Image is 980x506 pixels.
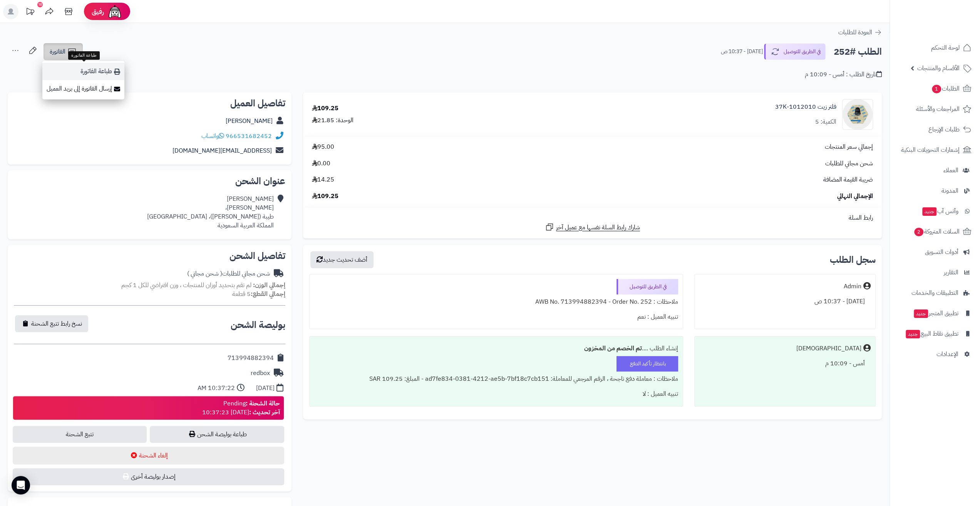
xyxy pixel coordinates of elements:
a: [EMAIL_ADDRESS][DOMAIN_NAME] [173,146,272,155]
span: الطلبات [931,83,960,94]
strong: إجمالي الوزن: [253,281,285,290]
a: التقارير [895,263,975,282]
button: في الطريق للتوصيل [764,44,826,60]
span: طلبات الإرجاع [928,124,960,135]
span: العودة للطلبات [838,28,872,37]
span: لم تقم بتحديد أوزان للمنتجات ، وزن افتراضي للكل 1 كجم [121,281,251,290]
a: واتساب [201,131,224,141]
a: العودة للطلبات [838,28,882,37]
a: الطلبات1 [895,79,975,98]
div: [DATE] - 10:37 ص [699,294,871,309]
a: تحديثات المنصة [20,4,40,21]
img: 1724677367-37K-90x90.png [843,99,873,130]
div: تنبيه العميل : لا [314,387,678,402]
a: فلتر زيت 1012010-37K [775,103,836,111]
span: وآتس آب [921,206,958,217]
div: redbox [251,369,270,378]
a: التطبيقات والخدمات [895,284,975,302]
a: إرسال الفاتورة إلى بريد العميل [42,80,124,98]
span: إشعارات التحويلات البنكية [901,145,960,155]
a: شارك رابط السلة نفسها مع عميل آخر [545,222,640,232]
span: 2 [914,227,923,236]
strong: آخر تحديث : [249,408,280,417]
button: نسخ رابط تتبع الشحنة [15,315,88,332]
span: إجمالي سعر المنتجات [825,143,873,151]
a: تتبع الشحنة [13,426,147,443]
span: جديد [922,207,936,216]
div: رابط السلة [306,213,879,222]
h2: بوليصة الشحن [231,320,285,329]
a: إشعارات التحويلات البنكية [895,141,975,159]
span: العملاء [943,165,958,176]
span: تطبيق نقاط البيع [905,328,958,339]
button: إلغاء الشحنة [13,447,284,464]
div: إنشاء الطلب .... [314,341,678,356]
span: 109.25 [312,192,338,201]
span: لوحة التحكم [931,42,960,53]
div: 713994882394 [228,354,274,363]
a: تطبيق المتجرجديد [895,304,975,323]
h2: تفاصيل العميل [14,99,285,108]
span: المراجعات والأسئلة [916,104,960,114]
span: 14.25 [312,175,334,184]
span: الفاتورة [50,47,65,56]
span: المدونة [941,185,958,196]
div: 10 [37,2,43,7]
a: السلات المتروكة2 [895,222,975,241]
span: التطبيقات والخدمات [911,287,958,298]
img: logo-2.png [928,15,973,31]
div: [DATE] [256,384,275,393]
span: الإعدادات [936,349,958,360]
span: ضريبة القيمة المضافة [823,175,873,184]
h2: تفاصيل الشحن [14,251,285,261]
span: أدوات التسويق [925,247,958,257]
a: المدونة [895,182,975,200]
a: أدوات التسويق [895,243,975,261]
h2: عنوان الشحن [14,177,285,186]
div: بانتظار تأكيد الدفع [616,356,678,372]
h2: الطلب #252 [834,44,882,60]
div: شحن مجاني للطلبات [187,269,270,278]
small: [DATE] - 10:37 ص [721,48,763,55]
div: Open Intercom Messenger [12,476,30,494]
a: وآتس آبجديد [895,202,975,220]
span: الإجمالي النهائي [837,192,873,201]
div: 109.25 [312,104,338,113]
div: أمس - 10:09 م [699,356,871,371]
div: ملاحظات : معاملة دفع ناجحة ، الرقم المرجعي للمعاملة: ad7fe834-0381-4212-ae5b-7bf18c7cb151 - المبل... [314,372,678,387]
a: طباعة بوليصة الشحن [150,426,284,443]
span: السلات المتروكة [913,226,960,237]
div: ملاحظات : AWB No. 713994882394 - Order No. 252 [314,294,678,309]
button: إصدار بوليصة أخرى [13,468,284,485]
a: طلبات الإرجاع [895,120,975,139]
span: شحن مجاني للطلبات [825,159,873,168]
img: ai-face.png [107,4,122,19]
div: Pending [DATE] 10:37:23 [202,399,280,417]
div: تنبيه العميل : نعم [314,309,678,324]
strong: حالة الشحنة : [246,399,280,408]
span: جديد [906,330,920,338]
div: Admin [844,282,861,291]
small: 5 قطعة [232,289,285,299]
a: الإعدادات [895,345,975,363]
span: نسخ رابط تتبع الشحنة [31,319,82,328]
a: العملاء [895,161,975,180]
a: المراجعات والأسئلة [895,100,975,118]
div: طباعة الفاتورة [68,51,100,60]
span: التقارير [944,267,958,278]
span: جديد [914,309,928,318]
span: تطبيق المتجر [913,308,958,319]
span: ( شحن مجاني ) [187,269,222,278]
a: 966531682452 [226,131,272,141]
span: رفيق [92,7,104,16]
a: الفاتورة [44,43,83,60]
a: تطبيق نقاط البيعجديد [895,324,975,343]
b: تم الخصم من المخزون [584,344,642,353]
span: 1 [931,84,941,93]
div: [DEMOGRAPHIC_DATA] [796,344,861,353]
button: أضف تحديث جديد [310,251,374,268]
span: 95.00 [312,143,334,151]
span: الأقسام والمنتجات [917,63,960,74]
div: 10:37:22 AM [198,384,235,393]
